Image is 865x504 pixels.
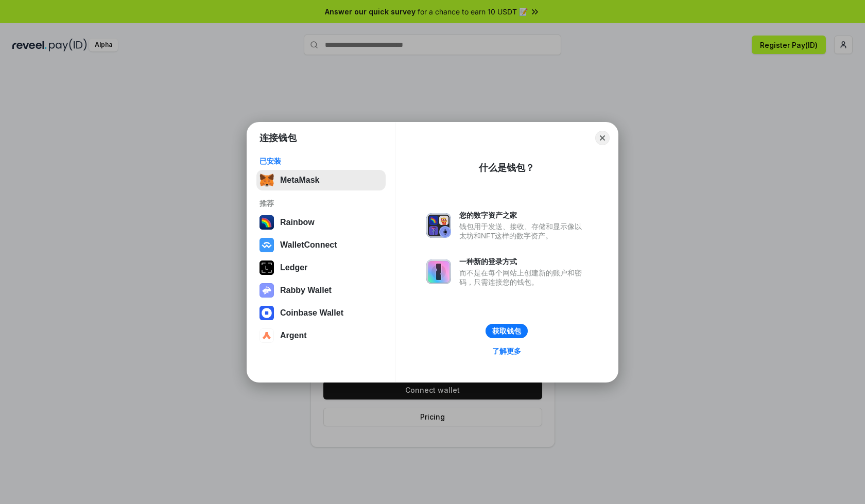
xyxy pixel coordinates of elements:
[259,132,297,144] h1: 连接钱包
[259,260,274,275] img: svg+xml,%3Csvg%20xmlns%3D%22http%3A%2F%2Fwww.w3.org%2F2000%2Fsvg%22%20width%3D%2228%22%20height%3...
[256,257,386,278] button: Ledger
[280,308,343,318] div: Coinbase Wallet
[280,263,307,272] div: Ledger
[459,257,587,266] div: 一种新的登录方式
[280,240,337,250] div: WalletConnect
[486,324,528,338] button: 获取钱包
[259,328,274,343] img: svg+xml,%3Csvg%20width%3D%2228%22%20height%3D%2228%22%20viewBox%3D%220%200%2028%2028%22%20fill%3D...
[459,268,587,287] div: 而不是在每个网站上创建新的账户和密码，只需连接您的钱包。
[256,303,386,323] button: Coinbase Wallet
[280,176,319,185] div: MetaMask
[256,212,386,233] button: Rainbow
[492,326,521,336] div: 获取钱包
[459,211,587,220] div: 您的数字资产之家
[486,344,527,358] a: 了解更多
[479,162,534,174] div: 什么是钱包？
[259,157,383,166] div: 已安装
[492,346,521,356] div: 了解更多
[259,283,274,298] img: svg+xml,%3Csvg%20xmlns%3D%22http%3A%2F%2Fwww.w3.org%2F2000%2Fsvg%22%20fill%3D%22none%22%20viewBox...
[280,331,307,340] div: Argent
[256,325,386,346] button: Argent
[256,280,386,301] button: Rabby Wallet
[280,218,315,227] div: Rainbow
[259,173,274,187] img: svg+xml,%3Csvg%20fill%3D%22none%22%20height%3D%2233%22%20viewBox%3D%220%200%2035%2033%22%20width%...
[256,235,386,255] button: WalletConnect
[280,286,332,295] div: Rabby Wallet
[256,170,386,190] button: MetaMask
[259,199,383,208] div: 推荐
[259,215,274,230] img: svg+xml,%3Csvg%20width%3D%22120%22%20height%3D%22120%22%20viewBox%3D%220%200%20120%20120%22%20fil...
[595,131,610,145] button: Close
[426,259,451,284] img: svg+xml,%3Csvg%20xmlns%3D%22http%3A%2F%2Fwww.w3.org%2F2000%2Fsvg%22%20fill%3D%22none%22%20viewBox...
[259,238,274,252] img: svg+xml,%3Csvg%20width%3D%2228%22%20height%3D%2228%22%20viewBox%3D%220%200%2028%2028%22%20fill%3D...
[459,222,587,240] div: 钱包用于发送、接收、存储和显示像以太坊和NFT这样的数字资产。
[426,213,451,238] img: svg+xml,%3Csvg%20xmlns%3D%22http%3A%2F%2Fwww.w3.org%2F2000%2Fsvg%22%20fill%3D%22none%22%20viewBox...
[259,306,274,320] img: svg+xml,%3Csvg%20width%3D%2228%22%20height%3D%2228%22%20viewBox%3D%220%200%2028%2028%22%20fill%3D...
